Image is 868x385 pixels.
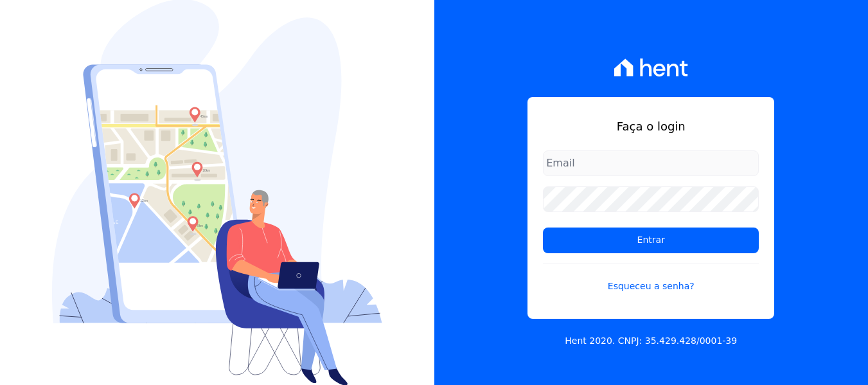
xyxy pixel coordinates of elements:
p: Hent 2020. CNPJ: 35.429.428/0001-39 [565,334,737,348]
input: Entrar [543,228,759,253]
h1: Faça o login [543,118,759,135]
a: Esqueceu a senha? [543,264,759,293]
input: Email [543,150,759,176]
